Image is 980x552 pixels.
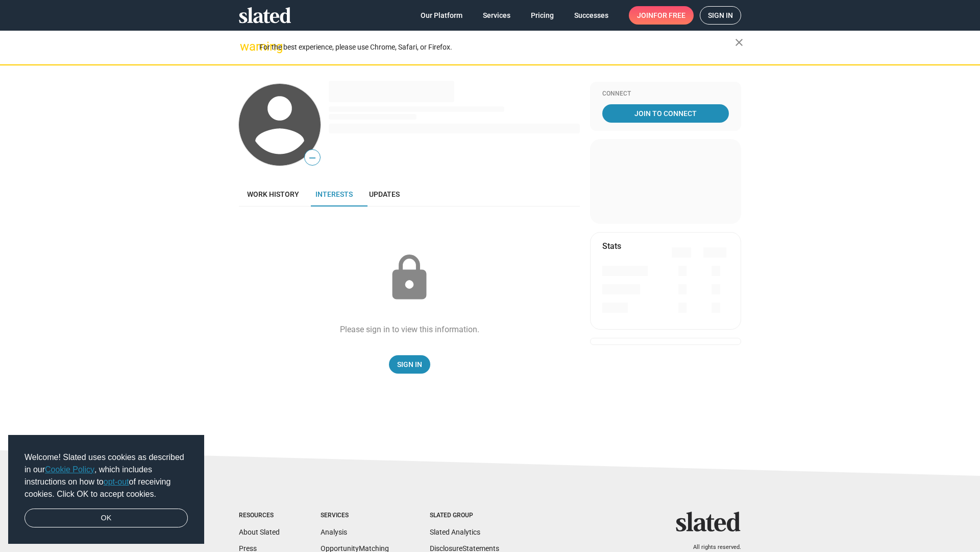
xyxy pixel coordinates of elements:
mat-icon: close [733,36,745,49]
span: Updates [369,190,400,198]
div: Slated Group [430,512,499,520]
a: Work history [239,182,307,206]
span: Work history [247,190,299,198]
span: Join [637,6,685,25]
span: Interests [315,190,353,198]
span: Sign in [708,7,733,24]
a: Sign in [700,6,741,25]
span: Welcome! Slated uses cookies as described in our , which includes instructions on how to of recei... [24,451,188,500]
a: Successes [566,6,617,25]
div: Please sign in to view this information. [340,324,479,335]
div: cookieconsent [8,435,204,544]
mat-card-title: Stats [602,241,621,251]
a: Updates [361,182,408,206]
a: Cookie Policy [45,465,94,474]
span: Successes [574,6,608,25]
span: Our Platform [421,6,462,25]
div: For the best experience, please use Chrome, Safari, or Firefox. [259,40,735,54]
div: Resources [239,512,280,520]
mat-icon: lock [384,252,435,304]
span: Pricing [531,6,554,25]
a: Join To Connect [602,104,729,123]
a: About Slated [239,528,280,536]
a: Services [475,6,519,25]
span: for free [653,6,685,25]
div: Services [321,512,389,520]
a: Slated Analytics [430,528,480,536]
a: Sign In [389,355,430,374]
span: Sign In [397,355,422,374]
a: Analysis [321,528,347,536]
span: — [305,151,320,165]
mat-icon: warning [240,40,252,53]
a: Our Platform [412,6,471,25]
div: Connect [602,90,729,98]
a: Interests [307,182,361,206]
a: Pricing [523,6,562,25]
a: Joinfor free [629,6,694,25]
span: Join To Connect [604,104,727,123]
a: dismiss cookie message [24,509,188,528]
a: opt-out [104,477,129,486]
span: Services [483,6,510,25]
